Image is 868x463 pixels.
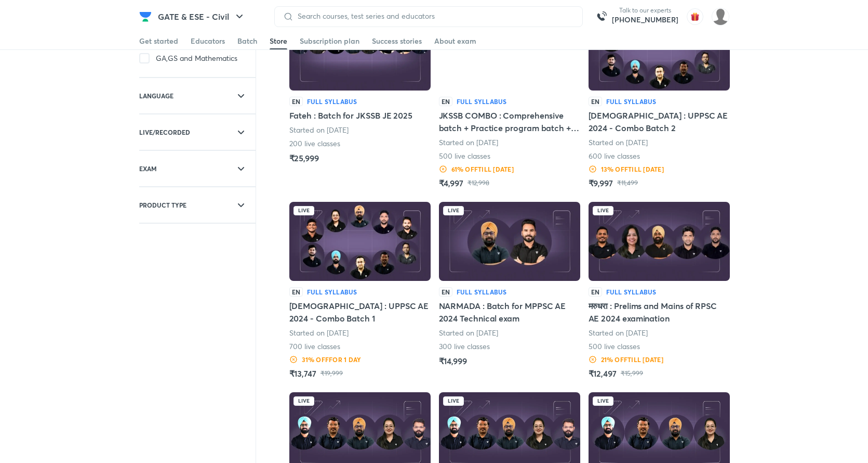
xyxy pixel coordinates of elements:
[439,287,452,297] p: EN
[593,396,613,406] div: Live
[289,367,316,380] h5: ₹13,747
[439,97,452,106] p: EN
[439,202,580,281] img: Batch Thumbnail
[589,165,597,173] img: Discount Logo
[300,36,359,46] div: Subscription plan
[601,355,663,364] h6: 21 % OFF till [DATE]
[589,109,730,134] h5: [DEMOGRAPHIC_DATA] : UPPSC AE 2024 - Combo Batch 2
[293,396,314,406] div: Live
[293,12,574,20] input: Search courses, test series and educators
[606,97,657,106] h6: Full Syllabus
[156,53,237,63] span: GA,GS and Mathematics
[612,6,678,15] p: Talk to our experts
[191,33,225,49] a: Educators
[289,328,349,338] p: Started on [DATE]
[617,179,638,187] p: ₹11,499
[439,328,498,338] p: Started on [DATE]
[152,6,252,27] button: GATE & ESE - Civil
[439,355,467,367] h5: ₹14,999
[372,36,422,46] div: Success stories
[321,369,343,378] p: ₹19,999
[439,177,464,189] h5: ₹4,997
[139,33,178,49] a: Get started
[439,151,491,161] p: 500 live classes
[439,300,580,325] h5: NARMADA : Batch for MPPSC AE 2024 Technical exam
[289,97,303,106] p: EN
[687,8,703,25] img: avatar
[439,165,447,173] img: Discount Logo
[612,15,678,25] a: [PHONE_NUMBER]
[293,206,314,215] div: Live
[289,125,349,135] p: Started on [DATE]
[589,328,648,338] p: Started on [DATE]
[589,355,597,364] img: Discount Logo
[139,91,173,101] h6: LANGUAGE
[439,11,580,91] img: Batch Thumbnail
[289,109,413,122] h5: Fateh : Batch for JKSSB JE 2025
[270,33,287,49] a: Store
[451,164,514,174] h6: 61 % OFF till [DATE]
[457,97,507,106] h6: Full Syllabus
[270,36,287,46] div: Store
[289,341,341,352] p: 700 live classes
[601,164,664,174] h6: 13 % OFF till [DATE]
[591,6,612,27] img: call-us
[589,11,730,91] img: Batch Thumbnail
[289,11,431,91] img: Batch Thumbnail
[457,287,507,297] h6: Full Syllabus
[589,367,617,380] h5: ₹12,497
[289,287,303,297] p: EN
[443,206,464,215] div: Live
[289,138,341,149] p: 200 live classes
[589,97,602,106] p: EN
[139,127,190,137] h6: LIVE/RECORDED
[237,33,257,49] a: Batch
[307,287,357,297] h6: Full Syllabus
[621,369,643,378] p: ₹15,999
[289,355,298,364] img: Discount Logo
[589,137,648,148] p: Started on [DATE]
[589,177,613,189] h5: ₹9,997
[589,202,730,281] img: Batch Thumbnail
[139,10,152,23] img: Company Logo
[712,8,729,25] img: Abdul Ramzeen
[307,97,357,106] h6: Full Syllabus
[434,33,476,49] a: About exam
[593,206,613,215] div: Live
[468,179,489,187] p: ₹12,998
[139,200,186,210] h6: PRODUCT TYPE
[589,300,730,325] h5: मरुधरा : Prelims and Mains of RPSC AE 2024 examination
[139,36,178,46] div: Get started
[589,341,640,352] p: 500 live classes
[439,341,490,352] p: 300 live classes
[289,300,431,325] h5: [DEMOGRAPHIC_DATA] : UPPSC AE 2024 - Combo Batch 1
[439,109,580,134] h5: JKSSB COMBO : Comprehensive batch + Practice program batch + Test series
[434,36,476,46] div: About exam
[606,287,657,297] h6: Full Syllabus
[589,287,602,297] p: EN
[439,137,498,148] p: Started on [DATE]
[289,202,431,281] img: Batch Thumbnail
[191,36,225,46] div: Educators
[302,355,362,364] h6: 31 % OFF for 1 DAY
[139,163,157,174] h6: EXAM
[300,33,359,49] a: Subscription plan
[289,152,319,164] h5: ₹25,999
[237,36,257,46] div: Batch
[589,151,640,161] p: 600 live classes
[372,33,422,49] a: Success stories
[443,396,464,406] div: Live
